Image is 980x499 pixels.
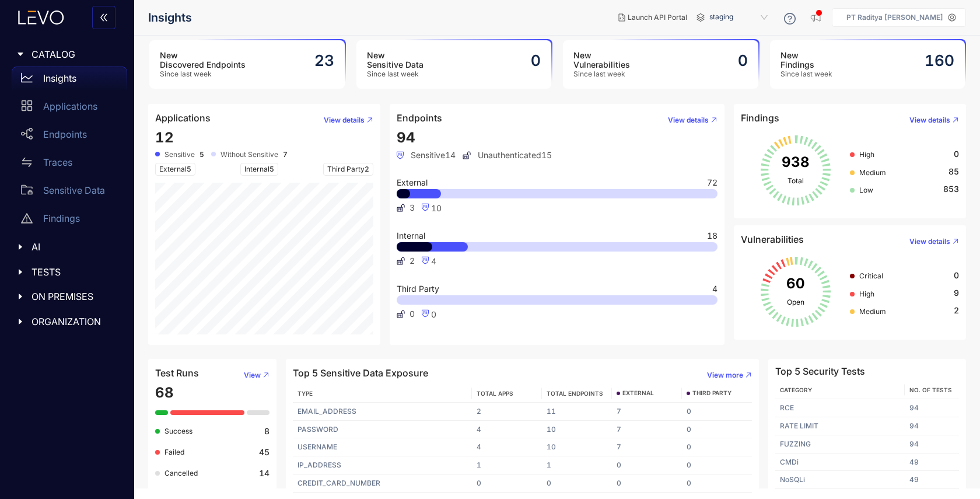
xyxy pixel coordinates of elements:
[43,129,87,139] p: Endpoints
[472,456,542,474] td: 1
[612,474,682,493] td: 0
[682,438,752,456] td: 0
[859,271,883,280] span: Critical
[314,52,334,69] h2: 23
[148,11,192,25] span: Insights
[32,242,118,252] span: AI
[43,185,105,196] p: Sensitive Data
[905,471,959,489] td: 49
[12,123,127,151] a: Endpoints
[259,448,269,457] b: 45
[235,366,269,385] button: View
[692,390,731,397] span: THIRD PARTY
[397,179,428,187] span: External
[7,260,127,284] div: TESTS
[7,284,127,309] div: ON PREMISES
[164,427,192,435] span: Success
[659,111,717,130] button: View details
[909,238,950,246] span: View details
[775,417,905,435] td: RATE LIMIT
[954,288,959,298] span: 9
[780,386,812,393] span: Category
[397,129,415,146] span: 94
[573,70,630,78] span: Since last week
[164,448,184,456] span: Failed
[741,234,804,245] h4: Vulnerabilities
[900,111,959,130] button: View details
[780,51,832,69] h3: New Findings
[365,165,369,173] span: 2
[612,456,682,474] td: 0
[155,129,174,146] span: 12
[775,453,905,472] td: CMDi
[707,232,717,240] span: 18
[367,51,423,69] h3: New Sensitive Data
[943,184,959,194] span: 853
[542,421,612,439] td: 10
[628,13,687,22] span: Launch API Portal
[12,95,127,123] a: Applications
[780,70,832,78] span: Since last week
[472,474,542,493] td: 0
[164,151,195,159] span: Sensitive
[846,13,943,22] p: PT Raditya [PERSON_NAME]
[612,438,682,456] td: 7
[16,317,24,326] span: caret-right
[859,307,886,316] span: Medium
[12,179,127,207] a: Sensitive Data
[367,70,423,78] span: Since last week
[472,438,542,456] td: 4
[431,309,436,319] span: 0
[259,469,269,478] b: 14
[397,285,439,293] span: Third Party
[954,271,959,280] span: 0
[954,149,959,159] span: 0
[409,203,415,212] span: 3
[43,213,80,224] p: Findings
[709,8,770,27] span: staging
[472,421,542,439] td: 4
[859,289,874,298] span: High
[954,306,959,315] span: 2
[612,421,682,439] td: 7
[431,203,442,213] span: 10
[323,163,373,176] span: Third Party
[409,309,415,319] span: 0
[472,403,542,421] td: 2
[293,421,472,439] td: PASSWORD
[925,52,954,69] h2: 160
[297,390,313,397] span: TYPE
[905,417,959,435] td: 94
[609,8,696,27] button: Launch API Portal
[220,151,278,159] span: Without Sensitive
[32,49,118,60] span: CATALOG
[949,167,959,176] span: 85
[155,368,199,378] h4: Test Runs
[283,151,288,159] b: 7
[542,474,612,493] td: 0
[293,403,472,421] td: EMAIL_ADDRESS
[741,113,779,123] h4: Findings
[397,151,456,160] span: Sensitive 14
[542,438,612,456] td: 10
[542,456,612,474] td: 1
[905,453,959,472] td: 49
[698,366,752,385] button: View more
[909,386,952,393] span: No. of Tests
[240,163,278,176] span: Internal
[547,390,603,397] span: TOTAL ENDPOINTS
[43,73,76,83] p: Insights
[775,399,905,417] td: RCE
[477,390,513,397] span: TOTAL APPS
[99,13,108,23] span: double-left
[531,52,541,69] h2: 0
[707,371,743,379] span: View more
[32,316,118,327] span: ORGANIZATION
[668,116,709,124] span: View details
[21,212,33,224] span: warning
[32,267,118,277] span: TESTS
[905,435,959,453] td: 94
[293,368,428,378] h4: Top 5 Sensitive Data Exposure
[155,163,195,176] span: External
[155,384,174,401] span: 68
